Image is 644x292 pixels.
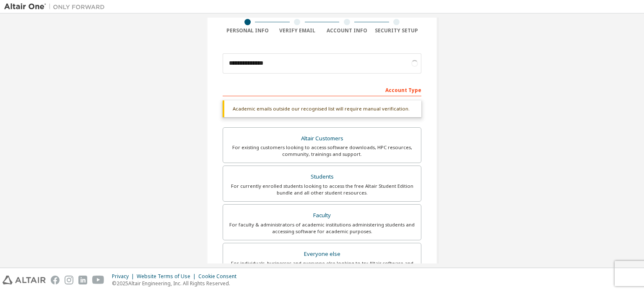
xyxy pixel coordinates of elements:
div: Verify Email [273,27,322,34]
div: For faculty & administrators of academic institutions administering students and accessing softwa... [228,221,416,235]
div: Account Type [223,83,421,96]
div: For individuals, businesses and everyone else looking to try Altair software and explore our prod... [228,260,416,274]
div: Academic emails outside our recognised list will require manual verification. [223,100,421,117]
div: Faculty [228,210,416,221]
div: Everyone else [228,248,416,260]
div: Personal Info [223,27,273,34]
img: Altair One [4,3,109,11]
div: Altair Customers [228,133,416,145]
img: linkedin.svg [78,276,87,284]
img: facebook.svg [51,276,60,284]
div: Security Setup [372,27,422,34]
div: Students [228,171,416,183]
img: altair_logo.svg [3,276,46,284]
p: © 2025 Altair Engineering, Inc. All Rights Reserved. [112,280,241,287]
img: youtube.svg [92,276,104,284]
img: instagram.svg [65,276,73,284]
div: Privacy [112,273,137,280]
div: Account Info [322,27,372,34]
div: Website Terms of Use [137,273,198,280]
div: Cookie Consent [198,273,241,280]
div: For currently enrolled students looking to access the free Altair Student Edition bundle and all ... [228,183,416,196]
div: For existing customers looking to access software downloads, HPC resources, community, trainings ... [228,144,416,158]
